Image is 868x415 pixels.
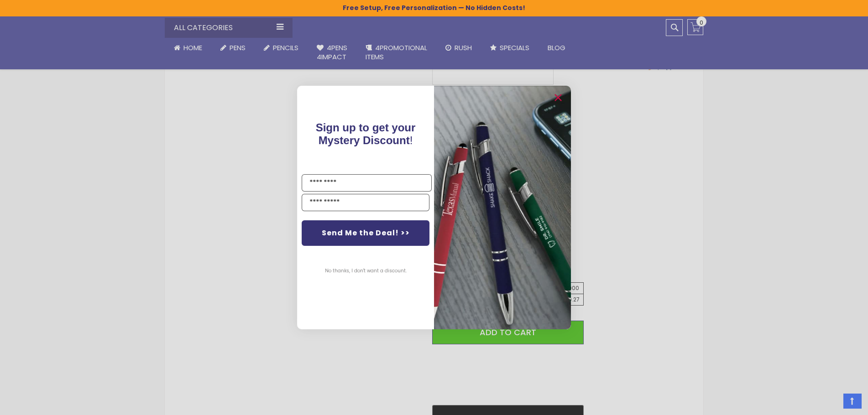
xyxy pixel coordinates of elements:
button: Close dialog [551,90,565,105]
button: No thanks, I don't want a discount. [320,259,411,282]
img: pop-up-image [434,86,571,329]
span: Sign up to get your Mystery Discount [316,121,416,146]
span: ! [316,121,416,146]
iframe: Google Customer Reviews [793,390,868,415]
button: Send Me the Deal! >> [302,220,429,246]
